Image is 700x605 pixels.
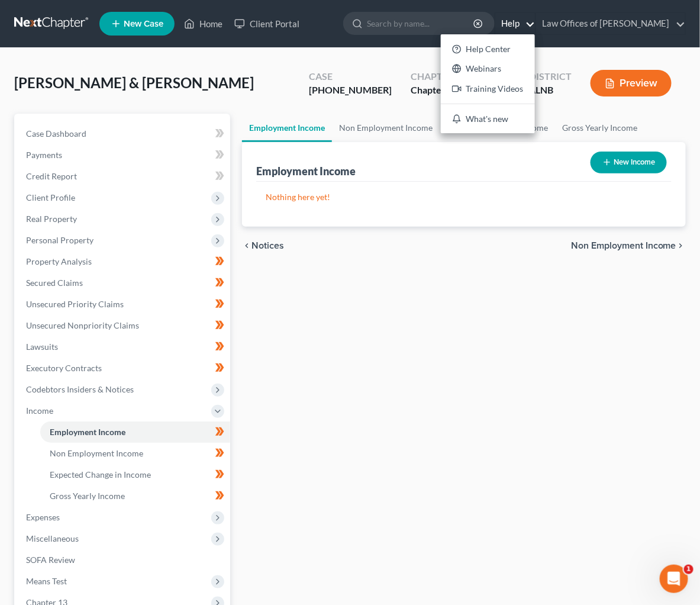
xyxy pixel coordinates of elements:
[367,12,475,34] input: Search by name...
[251,241,284,250] span: Notices
[591,152,667,173] button: New Income
[26,384,134,394] span: Codebtors Insiders & Notices
[26,576,67,586] span: Means Test
[571,241,686,250] button: Non Employment Income chevron_right
[26,128,86,139] span: Case Dashboard
[40,443,230,464] a: Non Employment Income
[26,533,79,543] span: Miscellaneous
[266,191,662,203] p: Nothing here yet!
[50,469,151,480] span: Expected Change in Income
[441,39,535,59] a: Help Center
[411,83,456,97] div: Chapter
[26,555,75,565] span: SOFA Review
[17,166,230,187] a: Credit Report
[529,83,572,97] div: ALNB
[26,406,53,416] span: Income
[228,13,305,34] a: Client Portal
[441,59,535,79] a: Webinars
[26,150,62,160] span: Payments
[495,13,535,34] a: Help
[178,13,228,34] a: Home
[17,336,230,358] a: Lawsuits
[660,565,688,593] iframe: Intercom live chat
[26,235,93,245] span: Personal Property
[529,70,572,83] div: District
[40,421,230,443] a: Employment Income
[40,485,230,507] a: Gross Yearly Income
[242,241,284,250] button: chevron_left Notices
[26,363,102,373] span: Executory Contracts
[26,256,92,266] span: Property Analysis
[441,34,535,133] div: Help
[26,192,75,202] span: Client Profile
[14,74,254,91] span: [PERSON_NAME] & [PERSON_NAME]
[17,251,230,272] a: Property Analysis
[309,70,392,83] div: Case
[40,464,230,485] a: Expected Change in Income
[536,13,685,34] a: Law Offices of [PERSON_NAME]
[124,20,163,28] span: New Case
[591,70,672,96] button: Preview
[26,512,60,522] span: Expenses
[26,278,83,288] span: Secured Claims
[17,315,230,336] a: Unsecured Nonpriority Claims
[26,342,58,352] span: Lawsuits
[441,79,535,99] a: Training Videos
[676,241,686,250] i: chevron_right
[17,294,230,315] a: Unsecured Priority Claims
[26,171,77,181] span: Credit Report
[256,164,356,178] div: Employment Income
[555,114,644,142] a: Gross Yearly Income
[26,214,77,224] span: Real Property
[441,109,535,129] a: What's new
[50,491,125,501] span: Gross Yearly Income
[50,448,143,458] span: Non Employment Income
[50,427,125,437] span: Employment Income
[17,272,230,294] a: Secured Claims
[17,123,230,144] a: Case Dashboard
[411,70,456,83] div: Chapter
[242,114,332,142] a: Employment Income
[332,114,440,142] a: Non Employment Income
[17,549,230,571] a: SOFA Review
[571,241,676,250] span: Non Employment Income
[309,83,392,97] div: [PHONE_NUMBER]
[17,358,230,379] a: Executory Contracts
[17,144,230,166] a: Payments
[684,565,693,574] span: 1
[26,299,124,309] span: Unsecured Priority Claims
[242,241,251,250] i: chevron_left
[26,320,139,330] span: Unsecured Nonpriority Claims
[440,114,555,142] a: Expected Change in Income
